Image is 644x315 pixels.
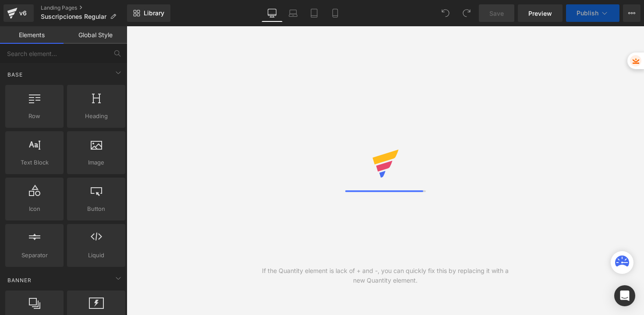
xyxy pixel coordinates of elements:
span: Button [70,204,123,213]
span: Save [489,9,504,18]
span: Banner [7,276,32,284]
span: Image [70,158,123,167]
span: Base [7,70,24,79]
span: Heading [70,112,123,121]
div: v6 [18,7,28,19]
a: Global Style [64,26,127,44]
button: Undo [437,4,454,22]
a: v6 [4,4,34,22]
span: Icon [8,204,61,213]
button: More [623,4,640,22]
div: Open Intercom Messenger [614,285,635,306]
a: Desktop [262,4,283,22]
span: Library [144,9,164,17]
a: Mobile [325,4,346,22]
a: New Library [127,4,170,22]
span: Text Block [8,158,61,167]
a: Laptop [283,4,304,22]
a: Tablet [304,4,325,22]
button: Publish [566,4,619,22]
a: Preview [518,4,563,22]
span: Separator [8,251,61,260]
span: Liquid [70,251,123,260]
a: Landing Pages [41,4,127,11]
button: Redo [458,4,475,22]
span: Row [8,112,61,121]
span: Preview [528,9,552,18]
span: Suscripciones Regular [41,13,106,20]
span: Publish [577,10,598,17]
div: If the Quantity element is lack of + and -, you can quickly fix this by replacing it with a new Q... [256,266,515,285]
